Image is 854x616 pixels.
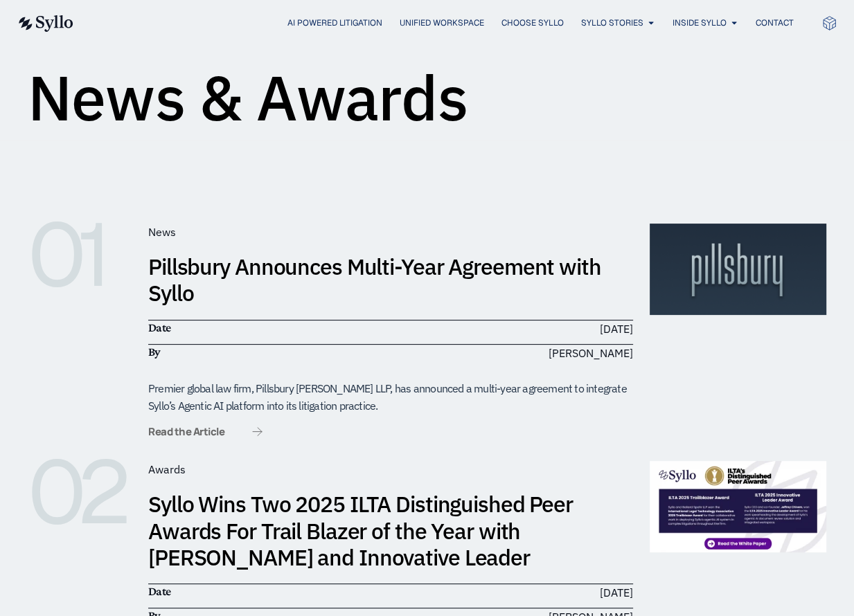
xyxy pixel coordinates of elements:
a: Contact [756,17,794,29]
a: AI Powered Litigation [287,17,382,29]
div: Menu Toggle [101,17,794,30]
img: White-Paper-Preview-V2-1 [650,461,826,552]
nav: Menu [101,17,794,30]
a: Syllo Wins Two 2025 ILTA Distinguished Peer Awards For Trail Blazer of the Year with [PERSON_NAME... [148,489,573,572]
time: [DATE] [600,586,633,599]
img: pillsbury [650,224,826,315]
h6: Date [148,320,384,336]
a: Inside Syllo [673,17,727,29]
time: [DATE] [600,322,633,336]
a: Choose Syllo [501,17,564,29]
a: Read the Article [148,426,263,440]
a: Syllo Stories [581,17,643,29]
a: Pillsbury Announces Multi-Year Agreement with Syllo [148,252,601,307]
div: Premier global law firm, Pillsbury [PERSON_NAME] LLP, has announced a multi-year agreement to int... [148,380,633,414]
a: Unified Workspace [400,17,484,29]
h1: News & Awards [28,66,468,129]
span: News [148,225,176,239]
h6: Date [148,584,384,599]
span: Read the Article [148,426,224,437]
h6: By [148,345,384,360]
img: syllo [17,15,73,32]
h6: 01 [28,224,132,286]
span: [PERSON_NAME] [549,345,633,361]
h6: 02 [28,461,132,523]
span: Awards [148,462,186,476]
